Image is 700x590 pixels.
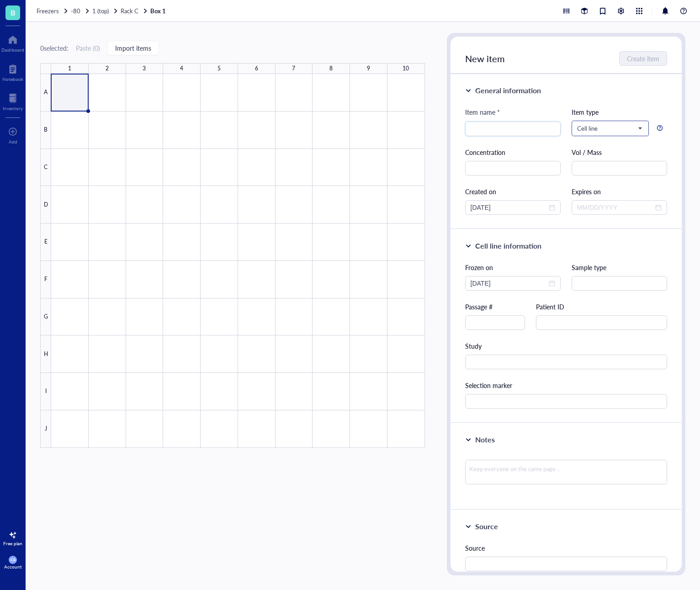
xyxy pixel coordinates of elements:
a: Notebook [2,62,23,82]
div: Patient ID [536,302,667,312]
span: New item [465,52,505,65]
div: Cell line information [475,240,541,251]
div: A [40,74,51,112]
div: Inventory [3,106,23,111]
div: 8 [329,63,333,74]
span: Import items [115,44,151,52]
a: 1 (top)Rack C [92,7,148,15]
input: MM/DD/YYYY [577,202,653,213]
a: Box 1 [150,7,168,15]
div: Item type [572,107,667,117]
a: -80 [71,7,90,15]
input: MM/DD/YYYY [471,202,547,213]
div: Passage # [465,302,525,312]
div: 5 [217,63,221,74]
button: Create item [619,51,667,66]
div: J [40,410,51,448]
a: Inventory [3,91,23,111]
div: F [40,261,51,298]
div: I [40,373,51,410]
input: Select date [471,278,547,288]
div: 9 [367,63,370,74]
span: B [11,7,16,18]
div: Source [465,543,667,553]
div: 10 [403,63,409,74]
div: Selection marker [465,380,667,390]
div: 7 [292,63,295,74]
div: Item name [465,107,500,117]
div: Expires on [572,186,667,197]
div: Study [465,341,667,351]
div: H [40,335,51,373]
div: B [40,112,51,149]
div: G [40,298,51,336]
div: General information [475,85,541,96]
div: Notebook [2,76,23,82]
div: 3 [143,63,146,74]
div: Add [9,139,17,144]
div: Account [4,564,22,569]
div: Sample type [572,262,667,272]
div: C [40,149,51,186]
button: Import items [107,41,159,55]
div: Frozen on [465,262,561,272]
div: 2 [106,63,109,74]
a: Freezers [37,7,69,15]
div: 1 [68,63,71,74]
div: Free plan [3,541,22,546]
span: Rack C [121,6,138,15]
div: D [40,186,51,223]
span: -80 [71,6,80,15]
div: Dashboard [1,47,24,53]
div: Notes [475,434,495,445]
button: Paste (0) [76,41,100,55]
div: E [40,223,51,261]
div: 6 [255,63,258,74]
a: Dashboard [1,32,24,53]
div: Concentration [465,147,561,157]
span: Cell line [577,124,642,133]
span: 1 (top) [92,6,109,15]
div: 0 selected: [40,43,69,53]
div: 4 [180,63,183,74]
span: Freezers [37,6,59,15]
div: Source [475,521,498,532]
div: Vol / Mass [572,147,667,157]
span: KB [11,558,15,562]
div: Created on [465,186,561,197]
